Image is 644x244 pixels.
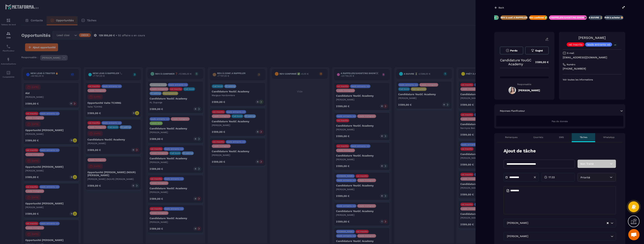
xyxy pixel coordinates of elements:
[531,59,549,66] p: 2 599,00 €
[535,49,543,52] span: Gagné
[505,136,517,139] p: Remarques
[549,175,555,179] span: 17:33
[587,43,610,46] p: leads entrants vsl
[529,221,606,225] input: Search for option
[525,47,549,54] button: Gagné
[569,43,582,46] p: vsl inscrits
[504,148,536,154] p: Ajout de tâche
[578,36,606,40] a: [PERSON_NAME]
[580,162,594,165] span: Non Traité
[504,232,616,241] div: Search for option
[552,120,568,123] span: Pas de donnée
[628,229,640,240] a: Ouvrir le chat
[613,43,617,47] p: +1
[581,176,590,179] span: Priorité
[567,52,574,55] p: E-mail
[580,136,587,139] p: Tâches
[506,221,529,225] span: [PERSON_NAME]
[518,89,540,92] h5: [PERSON_NAME]
[500,47,523,54] button: Perdu
[510,49,517,52] span: Perdu
[563,56,622,59] p: [EMAIL_ADDRESS][DOMAIN_NAME]
[607,222,609,225] button: Clear Selected
[533,136,543,139] p: Courriels
[559,136,564,139] p: SMS
[500,83,549,86] p: Responsable
[603,136,615,139] p: WhatsApp
[504,219,616,227] div: Search for option
[567,63,575,66] p: Numéro
[529,234,610,238] input: Search for option
[563,67,622,70] p: [PHONE_NUMBER]
[500,109,525,112] p: Réponses Planificateur
[506,234,529,238] span: [PERSON_NAME]
[500,58,531,66] p: Candidature YouGC Academy
[563,78,622,81] p: Voir toutes les informations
